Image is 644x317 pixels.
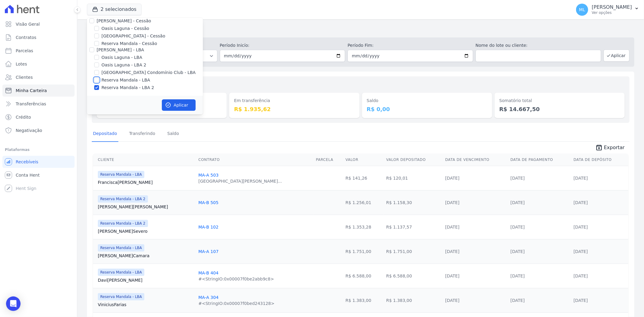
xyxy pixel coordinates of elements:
[198,295,219,300] a: MA-A 304
[574,176,588,181] a: [DATE]
[511,225,525,229] a: [DATE]
[87,24,634,35] h2: Minha Carteira
[93,154,196,166] th: Cliente
[2,31,75,43] a: Contratos
[101,85,154,91] label: Reserva Mandala - LBA 2
[16,21,40,27] span: Visão Geral
[499,105,620,113] dd: R$ 14.667,50
[162,99,196,111] button: Aplicar
[97,47,144,52] label: [PERSON_NAME] - LBA
[234,105,354,113] dd: R$ 1.935,62
[445,200,460,205] a: [DATE]
[367,98,487,104] dt: Saldo
[574,249,588,254] a: [DATE]
[166,126,180,142] a: Saldo
[5,146,72,153] div: Plataformas
[98,277,194,283] a: Davi[PERSON_NAME]
[604,50,630,62] button: Aplicar
[2,169,75,181] a: Conta Hent
[2,45,75,57] a: Parcelas
[16,88,47,94] span: Minha Carteira
[98,220,148,227] span: Reserva Mandala - LBA 2
[98,293,144,300] span: Reserva Mandala - LBA
[348,42,473,49] label: Período Fim:
[101,77,150,83] label: Reserva Mandala - LBA
[574,274,588,278] a: [DATE]
[198,249,219,254] a: MA-A 107
[384,166,443,190] td: R$ 120,01
[87,4,142,15] button: 2 selecionados
[313,154,343,166] th: Parcela
[343,239,384,264] td: R$ 1.751,00
[343,288,384,312] td: R$ 1.383,00
[499,98,620,104] dt: Somatório total
[343,264,384,288] td: R$ 6.588,00
[220,42,345,49] label: Período Inicío:
[16,114,31,120] span: Crédito
[511,200,525,205] a: [DATE]
[343,215,384,239] td: R$ 1.353,28
[343,190,384,215] td: R$ 1.256,01
[579,8,585,12] span: ML
[343,154,384,166] th: Valor
[2,58,75,70] a: Lotes
[198,178,282,184] div: [GEOGRAPHIC_DATA][PERSON_NAME]...
[571,1,644,18] button: ML [PERSON_NAME] Ver opções
[196,154,313,166] th: Contrato
[16,48,33,54] span: Parcelas
[574,200,588,205] a: [DATE]
[98,195,148,203] span: Reserva Mandala - LBA 2
[198,173,219,178] a: MA-A 503
[101,69,196,76] label: [GEOGRAPHIC_DATA] Condomínio Club - LBA
[128,126,157,142] a: Transferindo
[16,74,33,80] span: Clientes
[445,249,460,254] a: [DATE]
[574,298,588,303] a: [DATE]
[16,61,27,67] span: Lotes
[16,127,42,133] span: Negativação
[511,176,525,181] a: [DATE]
[2,124,75,136] a: Negativação
[2,71,75,83] a: Clientes
[445,274,460,278] a: [DATE]
[2,111,75,123] a: Crédito
[2,98,75,110] a: Transferências
[16,34,36,40] span: Contratos
[595,144,603,151] i: unarchive
[98,204,194,210] a: [PERSON_NAME][PERSON_NAME]
[97,18,151,23] label: [PERSON_NAME] - Cessão
[98,228,194,234] a: [PERSON_NAME]Severo
[592,4,632,10] p: [PERSON_NAME]
[367,105,487,113] dd: R$ 0,00
[445,225,460,229] a: [DATE]
[98,171,144,178] span: Reserva Mandala - LBA
[98,269,144,276] span: Reserva Mandala - LBA
[511,274,525,278] a: [DATE]
[101,40,157,47] label: Reserva Mandala - Cessão
[101,25,149,32] label: Oasis Laguna - Cessão
[384,154,443,166] th: Valor Depositado
[16,172,40,178] span: Conta Hent
[571,154,628,166] th: Data de Depósito
[445,298,460,303] a: [DATE]
[384,215,443,239] td: R$ 1.137,57
[101,54,142,61] label: Oasis Laguna - LBA
[384,264,443,288] td: R$ 6.588,00
[591,144,630,152] a: unarchive Exportar
[198,300,274,306] div: #<StringIO:0x00007f0bed243128>
[98,244,144,251] span: Reserva Mandala - LBA
[443,154,508,166] th: Data de Vencimento
[198,271,219,275] a: MA-B 404
[574,225,588,229] a: [DATE]
[511,298,525,303] a: [DATE]
[98,253,194,259] a: [PERSON_NAME]Camara
[476,42,601,49] label: Nome do lote ou cliente:
[101,62,146,68] label: Oasis Laguna - LBA 2
[384,190,443,215] td: R$ 1.158,30
[16,101,46,107] span: Transferências
[198,200,219,205] a: MA-B 505
[98,302,194,308] a: ViniciusFarias
[2,156,75,168] a: Recebíveis
[198,225,219,229] a: MA-B 102
[198,276,274,282] div: #<StringIO:0x00007f0be2abb9c8>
